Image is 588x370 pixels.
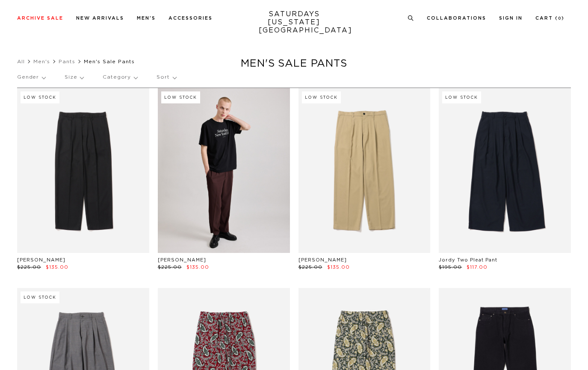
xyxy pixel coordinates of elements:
a: [PERSON_NAME] [298,258,347,262]
p: Gender [17,68,45,87]
a: Men's [33,59,50,64]
span: Men's Sale Pants [84,59,135,64]
a: [PERSON_NAME] [158,258,206,262]
div: Low Stock [21,291,59,303]
div: Low Stock [161,91,200,103]
a: Collaborations [427,16,486,21]
p: Category [103,68,137,87]
div: Low Stock [21,91,59,103]
a: Cart (0) [535,16,564,21]
span: $225.00 [158,265,182,270]
span: $225.00 [17,265,41,270]
span: $135.00 [46,265,68,270]
div: Low Stock [302,91,341,103]
span: $117.00 [467,265,488,270]
span: $135.00 [327,265,350,270]
a: Sign In [499,16,523,21]
a: Archive Sale [17,16,63,21]
a: Men's [137,16,156,21]
span: $135.00 [186,265,209,270]
a: SATURDAYS[US_STATE][GEOGRAPHIC_DATA] [259,10,329,35]
a: Jordy Two Pleat Pant [439,258,497,262]
a: [PERSON_NAME] [17,258,65,262]
a: All [17,59,25,64]
a: Accessories [168,16,213,21]
div: Low Stock [442,91,481,103]
p: Size [65,68,83,87]
p: Sort [157,68,176,87]
a: Pants [59,59,75,64]
span: $195.00 [439,265,462,270]
a: New Arrivals [76,16,124,21]
span: $225.00 [298,265,322,270]
small: 0 [558,17,561,21]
